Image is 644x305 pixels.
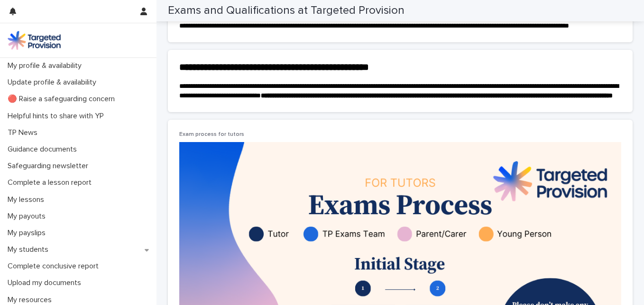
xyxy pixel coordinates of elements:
[4,295,59,305] p: My resources
[4,229,53,238] p: My payslips
[168,4,405,18] h2: Exams and Qualifications at Targeted Provision
[4,212,53,221] p: My payouts
[4,195,52,204] p: My lessons
[4,245,56,254] p: My students
[4,145,84,154] p: Guidance documents
[179,132,244,137] span: Exam process for tutors
[4,61,89,70] p: My profile & availability
[4,112,111,121] p: Helpful hints to share with YP
[4,95,122,104] p: 🔴 Raise a safeguarding concern
[4,262,106,271] p: Complete conclusive report
[4,78,104,87] p: Update profile & availability
[4,128,45,137] p: TP News
[8,31,61,50] img: M5nRWzHhSzIhMunXDL62
[4,162,96,171] p: Safeguarding newsletter
[4,178,99,187] p: Complete a lesson report
[4,278,89,287] p: Upload my documents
